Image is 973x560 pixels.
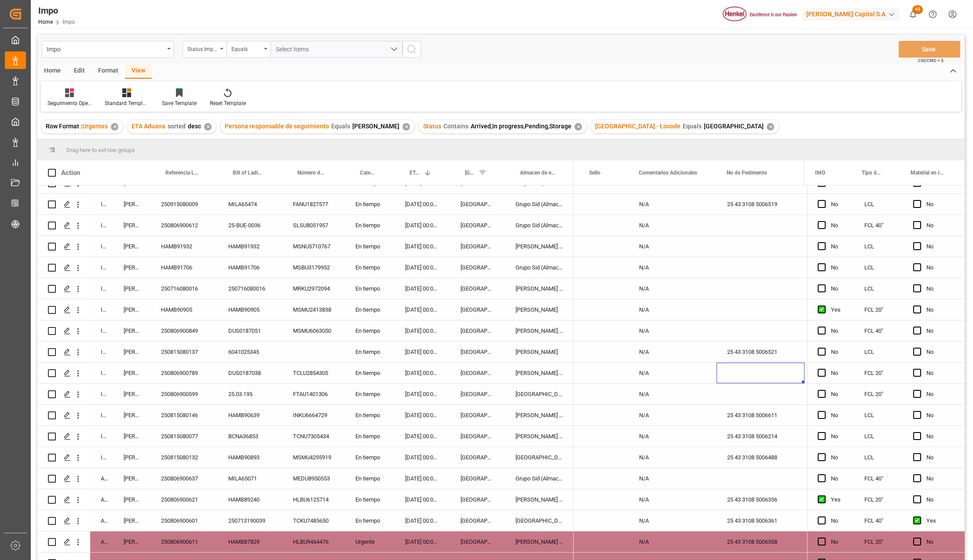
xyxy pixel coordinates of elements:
div: [DATE] 00:00:00 [395,342,450,362]
div: N/A [629,363,717,383]
div: 25-BUE-0036 [218,215,282,236]
div: [DATE] 00:00:00 [395,194,450,215]
div: LCL [854,426,903,447]
span: Almacen de entrega [520,170,555,176]
div: No [926,194,954,215]
div: N/A [629,405,717,425]
div: [DATE] 00:00:00 [395,405,450,425]
div: Action [61,169,80,177]
div: No [831,194,843,215]
div: En tiempo [345,363,395,383]
div: FCL 20" [854,384,903,404]
div: HLBU6125714 [282,489,345,510]
div: No [831,279,843,299]
div: Press SPACE to select this row. [37,236,574,257]
div: En tiempo [345,278,395,299]
div: Equals [231,43,261,53]
div: 25.03.195 [218,384,282,404]
div: Press SPACE to select this row. [37,510,574,531]
div: In progress [90,447,113,468]
div: HAMB90639 [218,405,282,425]
div: No [831,258,843,278]
div: [PERSON_NAME] [113,299,150,320]
div: [PERSON_NAME] [113,215,150,236]
a: Home [38,19,53,25]
div: [GEOGRAPHIC_DATA] [450,531,505,552]
div: [GEOGRAPHIC_DATA] [450,342,505,362]
div: 250806900612 [150,215,218,236]
button: show 43 new notifications [903,4,923,24]
div: Grupo Sid (Almacenaje y Distribucion AVIOR) [505,468,574,489]
span: Persona responsable de seguimiento [225,123,329,130]
span: [PERSON_NAME] [352,123,399,130]
div: [GEOGRAPHIC_DATA] [450,510,505,531]
div: HAMB90905 [150,299,218,320]
div: 250806900611 [150,531,218,552]
div: 250716080016 [150,278,218,299]
div: 250815080132 [150,447,218,468]
button: [PERSON_NAME] Capital S.A [803,6,903,22]
div: [DATE] 00:00:00 [395,363,450,383]
div: 250806900601 [150,510,218,531]
div: LCL [854,278,903,299]
div: 250806900637 [150,468,218,489]
div: HAMB89240 [218,489,282,510]
div: 250815080146 [150,405,218,425]
div: ✕ [767,123,774,131]
div: FCL 20" [854,489,903,510]
div: ✕ [402,123,410,131]
div: 25 43 3108 5006356 [717,489,805,510]
div: 25 43 3108 5006521 [717,342,805,362]
div: En tiempo [345,405,395,425]
div: Press SPACE to select this row. [37,531,574,553]
div: N/A [629,257,717,278]
div: View [125,64,152,79]
div: Press SPACE to select this row. [37,405,574,426]
div: In progress [90,278,113,299]
div: Press SPACE to select this row. [37,447,574,468]
div: HLBU9464476 [282,531,345,552]
div: [GEOGRAPHIC_DATA] [450,468,505,489]
div: 250713190039 [218,510,282,531]
div: DUS0187038 [218,363,282,383]
div: Press SPACE to select this row. [807,194,965,215]
div: FCL 40" [854,510,903,531]
div: [PERSON_NAME] [113,531,150,552]
div: N/A [629,236,717,257]
div: N/A [629,342,717,362]
div: 250806900849 [150,320,218,341]
div: [PERSON_NAME] [505,342,574,362]
div: Impo [38,4,75,17]
div: N/A [629,426,717,447]
div: Press SPACE to select this row. [807,426,965,447]
div: HAMB91706 [150,257,218,278]
div: [GEOGRAPHIC_DATA] [450,405,505,425]
div: No [831,236,843,257]
div: No [926,279,954,299]
div: [GEOGRAPHIC_DATA] [450,299,505,320]
div: En tiempo [345,510,395,531]
div: Arrived [90,468,113,489]
div: MILA65071 [218,468,282,489]
div: Press SPACE to select this row. [807,510,965,531]
div: En tiempo [345,236,395,257]
div: In progress [90,257,113,278]
div: No [831,215,843,236]
span: Ctrl/CMD + S [918,57,944,64]
div: 25 43 3108 5006488 [717,447,805,468]
div: Save Template [162,99,197,107]
div: N/A [629,447,717,468]
div: Grupo Sid (Almacenaje y Distribucion AVIOR) [505,194,574,215]
div: 250716080016 [218,278,282,299]
div: [GEOGRAPHIC_DATA] [505,384,574,404]
div: 25 43 3108 5006214 [717,426,805,447]
div: In progress [90,215,113,236]
div: FCL 20" [854,531,903,552]
div: [PERSON_NAME] [113,278,150,299]
div: En tiempo [345,299,395,320]
div: En tiempo [345,215,395,236]
div: [PERSON_NAME] [113,257,150,278]
div: Standard Templates [105,99,149,107]
span: No de Pedimento [727,170,767,176]
div: En tiempo [345,447,395,468]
